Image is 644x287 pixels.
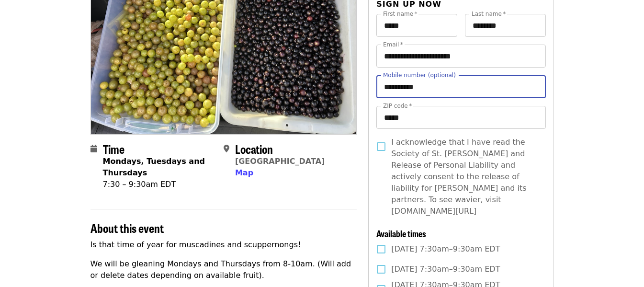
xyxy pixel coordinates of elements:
span: [DATE] 7:30am–9:30am EDT [391,243,500,255]
label: First name [383,11,418,17]
label: ZIP code [383,103,412,109]
label: Last name [472,11,506,17]
div: 7:30 – 9:30am EDT [103,179,216,190]
span: Available times [376,227,426,240]
i: map-marker-alt icon [224,144,229,153]
input: ZIP code [376,106,545,129]
input: First name [376,14,457,37]
input: Mobile number (optional) [376,75,545,98]
button: Map [235,167,253,179]
span: [DATE] 7:30am–9:30am EDT [391,264,500,275]
i: calendar icon [90,144,97,153]
input: Last name [465,14,546,37]
p: We will be gleaning Mondays and Thursdays from 8-10am. (Will add or delete dates depending on ava... [90,258,357,281]
input: Email [376,45,545,68]
strong: Mondays, Tuesdays and Thursdays [103,157,205,177]
span: I acknowledge that I have read the Society of St. [PERSON_NAME] and Release of Personal Liability... [391,137,538,217]
span: Location [235,140,273,157]
p: Is that time of year for muscadines and scuppernongs! [90,239,357,251]
span: Map [235,168,253,177]
label: Email [383,42,403,47]
a: [GEOGRAPHIC_DATA] [235,157,325,166]
label: Mobile number (optional) [383,72,456,78]
span: About this event [90,219,164,236]
span: Time [103,140,124,157]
